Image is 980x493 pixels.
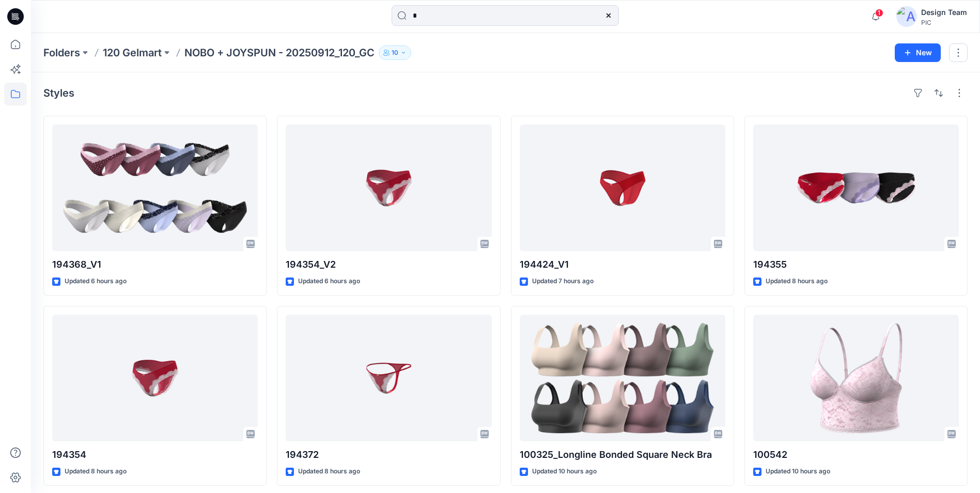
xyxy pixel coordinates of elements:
p: 194368_V1 [52,257,258,272]
a: 194354 [52,315,258,441]
a: 100325_Longline Bonded Square Neck Bra [520,315,725,441]
p: 194354 [52,448,258,462]
a: 194368_V1 [52,125,258,251]
img: avatar [896,6,917,27]
div: PIC [921,19,967,26]
a: 100542 [753,315,959,441]
p: Updated 6 hours ago [65,276,127,287]
a: 194372 [286,315,491,441]
p: Updated 8 hours ago [766,276,828,287]
p: Updated 6 hours ago [298,276,360,287]
p: NOBO + JOYSPUN - 20250912_120_GC [184,45,375,60]
p: Updated 10 hours ago [532,466,597,477]
a: 120 Gelmart [103,45,162,60]
button: New [895,43,941,62]
span: 1 [875,9,883,17]
p: 194424_V1 [520,257,725,272]
p: Updated 8 hours ago [65,466,127,477]
p: 194372 [286,448,491,462]
a: 194424_V1 [520,125,725,251]
p: Updated 10 hours ago [766,466,830,477]
p: 100542 [753,448,959,462]
div: Design Team [921,6,967,19]
a: Folders [43,45,80,60]
p: Updated 7 hours ago [532,276,594,287]
p: 100325_Longline Bonded Square Neck Bra [520,448,725,462]
p: 194355 [753,257,959,272]
button: 10 [379,45,411,60]
p: Updated 8 hours ago [298,466,360,477]
a: 194354_V2 [286,125,491,251]
a: 194355 [753,125,959,251]
p: 194354_V2 [286,257,491,272]
p: 10 [392,47,398,58]
h4: Styles [43,87,74,99]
